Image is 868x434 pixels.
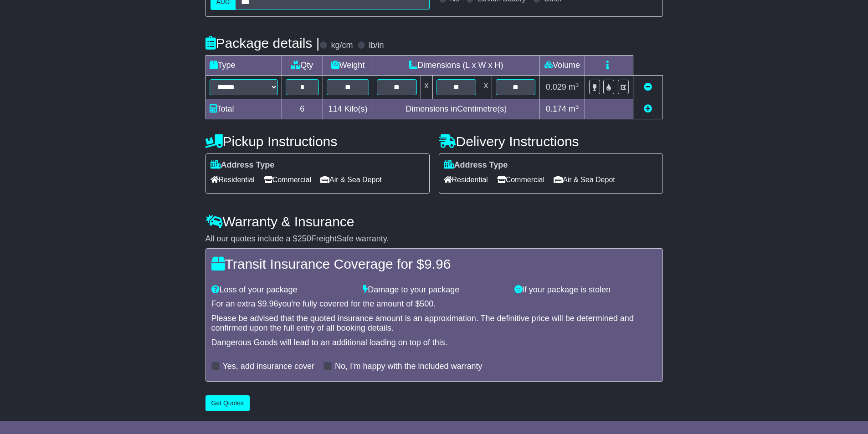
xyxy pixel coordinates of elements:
[205,234,663,244] div: All our quotes include a $ FreightSafe warranty.
[424,256,451,271] span: 9.96
[546,104,566,113] span: 0.174
[539,56,585,76] td: Volume
[205,56,282,76] td: Type
[569,104,579,113] span: m
[575,103,579,110] sup: 3
[510,285,662,295] div: If your package is stolen
[205,36,320,51] h4: Package details |
[298,234,311,243] span: 250
[205,134,430,149] h4: Pickup Instructions
[211,338,657,348] div: Dangerous Goods will lead to an additional loading on top of this.
[546,82,566,92] span: 0.029
[439,134,663,149] h4: Delivery Instructions
[282,99,323,119] td: 6
[211,299,657,309] div: For an extra $ you're fully covered for the amount of $ .
[358,285,510,295] div: Damage to your package
[329,104,342,113] span: 114
[444,173,488,187] span: Residential
[373,99,539,119] td: Dimensions in Centimetre(s)
[420,299,433,308] span: 500
[223,362,314,372] label: Yes, add insurance cover
[497,173,544,187] span: Commercial
[207,285,359,295] div: Loss of your package
[644,82,652,92] a: Remove this item
[262,299,278,308] span: 9.96
[644,104,652,113] a: Add new item
[205,214,663,229] h4: Warranty & Insurance
[569,82,579,92] span: m
[323,56,373,76] td: Weight
[211,173,255,187] span: Residential
[331,41,353,51] label: kg/cm
[264,173,311,187] span: Commercial
[373,56,539,76] td: Dimensions (L x W x H)
[575,82,579,88] sup: 3
[554,173,615,187] span: Air & Sea Depot
[211,314,657,333] div: Please be advised that the quoted insurance amount is an approximation. The definitive price will...
[480,76,492,99] td: x
[335,362,483,372] label: No, I'm happy with the included warranty
[211,160,275,170] label: Address Type
[211,256,657,271] h4: Transit Insurance Coverage for $
[320,173,382,187] span: Air & Sea Depot
[282,56,323,76] td: Qty
[205,395,250,411] button: Get Quotes
[444,160,508,170] label: Address Type
[323,99,373,119] td: Kilo(s)
[421,76,432,99] td: x
[205,99,282,119] td: Total
[369,41,384,51] label: lb/in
